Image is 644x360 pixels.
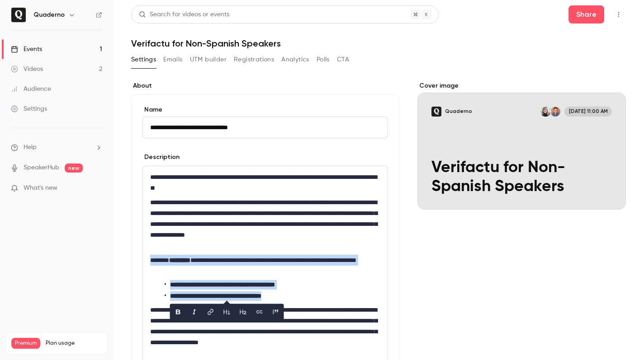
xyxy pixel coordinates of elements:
button: Analytics [281,52,309,67]
section: Cover image [417,81,626,210]
span: new [65,164,83,173]
button: Emails [163,52,182,67]
button: UTM builder [190,52,227,67]
h6: Quaderno [33,10,65,19]
div: Search for videos or events [139,10,229,19]
button: Registrations [234,52,274,67]
button: Polls [317,52,330,67]
iframe: Noticeable Trigger [91,184,102,192]
button: italic [187,305,202,319]
div: Settings [11,104,47,113]
span: Premium [11,338,40,349]
button: bold [171,305,185,319]
button: CTA [337,52,349,67]
button: link [204,305,218,319]
li: help-dropdown-opener [11,143,102,152]
button: Share [568,5,604,23]
div: Events [11,45,42,54]
label: About [131,81,399,90]
span: Plan usage [46,340,102,347]
label: Name [142,105,388,114]
div: Videos [11,65,43,74]
button: Settings [131,52,156,67]
button: blockquote [269,305,283,319]
h1: Verifactu for Non-Spanish Speakers [131,38,626,49]
label: Cover image [417,81,626,90]
div: Audience [11,84,51,94]
img: Quaderno [11,8,26,22]
span: Help [24,143,37,152]
a: SpeakerHub [24,163,59,173]
label: Description [142,153,180,162]
span: What's new [24,183,57,193]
